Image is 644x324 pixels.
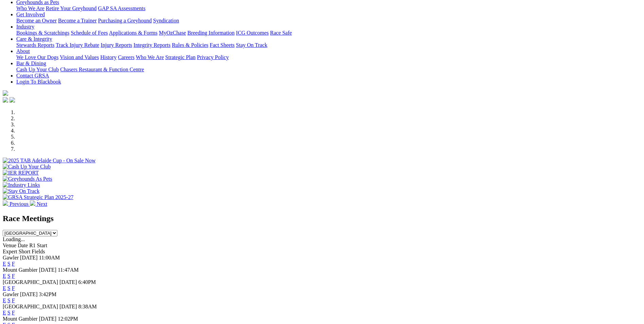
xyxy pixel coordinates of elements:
[29,242,47,248] span: R1 Start
[10,97,15,103] img: twitter.svg
[39,255,60,260] span: 11:00AM
[3,267,38,273] span: Mount Gambier
[3,201,30,207] a: Previous
[60,54,99,60] a: Vision and Values
[3,242,16,248] span: Venue
[59,304,77,309] span: [DATE]
[16,30,69,36] a: Bookings & Scratchings
[118,54,134,60] a: Careers
[39,316,57,322] span: [DATE]
[172,42,208,48] a: Rules & Policies
[3,316,38,322] span: Mount Gambier
[3,90,8,96] img: logo-grsa-white.png
[58,18,97,23] a: Become a Trainer
[10,201,29,207] span: Previous
[16,5,641,12] div: Greyhounds as Pets
[197,54,229,60] a: Privacy Policy
[12,310,15,316] a: F
[3,97,8,103] img: facebook.svg
[3,182,40,188] img: Industry Links
[20,255,38,260] span: [DATE]
[16,54,58,60] a: We Love Our Dogs
[59,279,77,285] span: [DATE]
[16,30,641,36] div: Industry
[210,42,235,48] a: Fact Sheets
[32,249,45,254] span: Fields
[98,18,152,23] a: Purchasing a Greyhound
[39,291,57,297] span: 3:42PM
[16,67,59,72] a: Cash Up Your Club
[16,24,34,30] a: Industry
[12,298,15,303] a: F
[16,18,57,23] a: Become an Owner
[3,236,25,242] span: Loading...
[3,298,6,303] a: E
[16,73,49,78] a: Contact GRSA
[153,18,179,23] a: Syndication
[133,42,170,48] a: Integrity Reports
[7,261,11,267] a: S
[39,267,57,273] span: [DATE]
[46,5,97,11] a: Retire Your Greyhound
[187,30,235,36] a: Breeding Information
[37,201,47,207] span: Next
[16,42,54,48] a: Stewards Reports
[3,273,6,279] a: E
[16,60,46,66] a: Bar & Dining
[3,285,6,291] a: E
[12,261,15,267] a: F
[3,255,19,260] span: Gawler
[18,242,28,248] span: Date
[159,30,186,36] a: MyOzChase
[270,30,292,36] a: Race Safe
[165,54,196,60] a: Strategic Plan
[12,273,15,279] a: F
[3,279,58,285] span: [GEOGRAPHIC_DATA]
[16,48,30,54] a: About
[78,279,96,285] span: 6:40PM
[3,310,6,316] a: E
[3,158,96,164] img: 2025 TAB Adelaide Cup - On Sale Now
[3,176,52,182] img: Greyhounds As Pets
[30,200,35,206] img: chevron-right-pager-white.svg
[16,42,641,48] div: Care & Integrity
[3,291,19,297] span: Gawler
[3,164,51,170] img: Cash Up Your Club
[7,273,11,279] a: S
[16,12,45,17] a: Get Involved
[7,285,11,291] a: S
[58,267,79,273] span: 11:47AM
[3,304,58,309] span: [GEOGRAPHIC_DATA]
[3,214,641,223] h2: Race Meetings
[56,42,99,48] a: Track Injury Rebate
[78,304,97,309] span: 8:38AM
[236,42,267,48] a: Stay On Track
[30,201,47,207] a: Next
[7,298,11,303] a: S
[3,261,6,267] a: E
[3,194,73,200] img: GRSA Strategic Plan 2025-27
[100,42,132,48] a: Injury Reports
[98,5,146,11] a: GAP SA Assessments
[60,67,144,72] a: Chasers Restaurant & Function Centre
[16,67,641,73] div: Bar & Dining
[136,54,164,60] a: Who We Are
[3,249,17,254] span: Expert
[58,316,78,322] span: 12:02PM
[3,200,8,206] img: chevron-left-pager-white.svg
[16,5,44,11] a: Who We Are
[3,188,39,194] img: Stay On Track
[109,30,158,36] a: Applications & Forms
[16,54,641,60] div: About
[100,54,116,60] a: History
[16,79,61,85] a: Login To Blackbook
[7,310,11,316] a: S
[20,291,38,297] span: [DATE]
[12,285,15,291] a: F
[19,249,31,254] span: Short
[236,30,269,36] a: ICG Outcomes
[16,36,52,42] a: Care & Integrity
[3,170,39,176] img: IER REPORT
[71,30,108,36] a: Schedule of Fees
[16,18,641,24] div: Get Involved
